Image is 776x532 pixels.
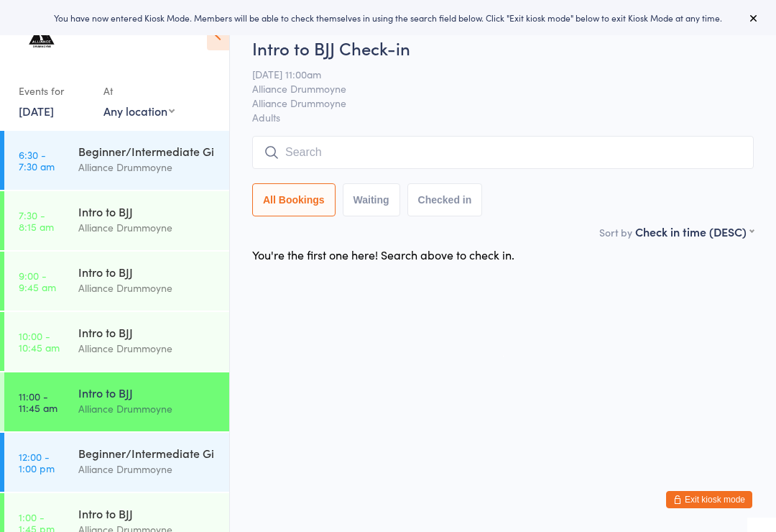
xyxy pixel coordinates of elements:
button: Waiting [343,183,400,216]
div: At [103,79,175,103]
div: Intro to BJJ [78,505,217,521]
span: Alliance Drummoyne [252,81,731,96]
button: Checked in [407,183,483,216]
div: Check in time (DESC) [635,224,754,239]
div: You're the first one here! Search above to check in. [252,247,514,262]
div: Intro to BJJ [78,203,217,219]
div: Intro to BJJ [78,264,217,280]
time: 6:30 - 7:30 am [19,149,55,172]
h2: Intro to BJJ Check-in [252,36,754,60]
time: 7:30 - 8:15 am [19,209,54,232]
time: 9:00 - 9:45 am [19,270,56,293]
a: [DATE] [19,103,54,119]
div: Alliance Drummoyne [78,280,217,296]
div: Beginner/Intermediate Gi [78,143,217,159]
a: 6:30 -7:30 amBeginner/Intermediate GiAlliance Drummoyne [4,131,229,190]
div: Any location [103,103,175,119]
a: 9:00 -9:45 amIntro to BJJAlliance Drummoyne [4,252,229,311]
img: Alliance Drummoyne [14,11,68,65]
time: 12:00 - 1:00 pm [19,451,55,474]
time: 11:00 - 11:45 am [19,390,57,413]
div: Alliance Drummoyne [78,340,217,357]
button: All Bookings [252,183,336,216]
label: Sort by [599,225,632,239]
div: Events for [19,79,89,103]
a: 11:00 -11:45 amIntro to BJJAlliance Drummoyne [4,372,229,431]
a: 10:00 -10:45 amIntro to BJJAlliance Drummoyne [4,312,229,371]
div: Intro to BJJ [78,324,217,340]
div: Alliance Drummoyne [78,461,217,477]
div: Alliance Drummoyne [78,219,217,236]
span: Alliance Drummoyne [252,96,731,110]
time: 10:00 - 10:45 am [19,330,60,353]
div: Intro to BJJ [78,385,217,400]
a: 12:00 -1:00 pmBeginner/Intermediate GiAlliance Drummoyne [4,433,229,492]
span: Adults [252,110,754,124]
div: Beginner/Intermediate Gi [78,445,217,461]
div: Alliance Drummoyne [78,400,217,417]
span: [DATE] 11:00am [252,67,731,81]
input: Search [252,136,754,169]
a: 7:30 -8:15 amIntro to BJJAlliance Drummoyne [4,191,229,250]
button: Exit kiosk mode [666,491,752,508]
div: You have now entered Kiosk Mode. Members will be able to check themselves in using the search fie... [23,12,753,24]
div: Alliance Drummoyne [78,159,217,175]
